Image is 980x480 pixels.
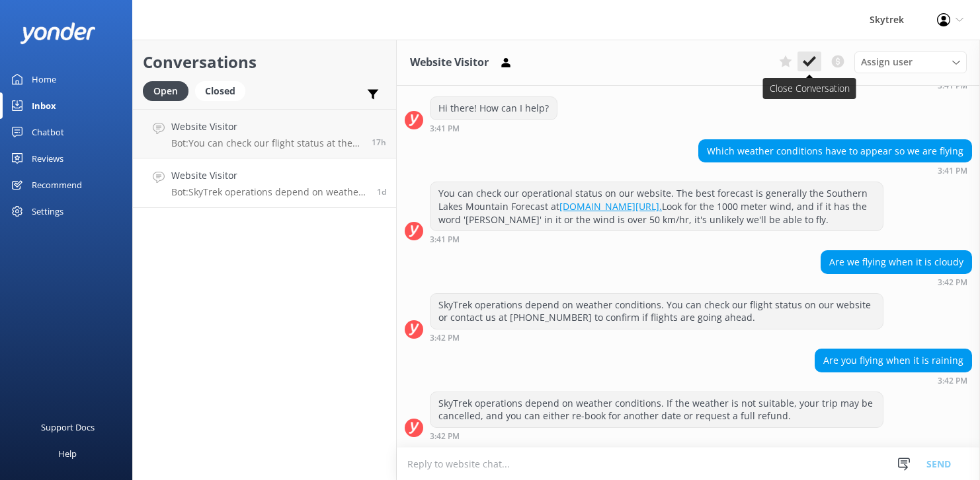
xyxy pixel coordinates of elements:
[430,234,883,244] div: Sep 28 2025 03:41pm (UTC +13:00) Pacific/Auckland
[430,182,883,230] div: You can check our operational status on our website. The best forecast is generally the Southern ...
[143,50,386,75] h2: Conversations
[559,200,662,213] a: [DOMAIN_NAME][URL].
[377,186,386,197] span: Sep 28 2025 03:42pm (UTC +13:00) Pacific/Auckland
[410,54,489,71] h3: Website Visitor
[58,440,77,467] div: Help
[854,51,967,73] div: Assign User
[32,145,63,172] div: Reviews
[41,414,95,440] div: Support Docs
[430,333,883,342] div: Sep 28 2025 03:42pm (UTC +13:00) Pacific/Auckland
[815,376,972,385] div: Sep 28 2025 03:42pm (UTC +13:00) Pacific/Auckland
[430,392,883,427] div: SkyTrek operations depend on weather conditions. If the weather is not suitable, your trip may be...
[430,334,460,342] strong: 3:42 PM
[430,294,883,329] div: SkyTrek operations depend on weather conditions. You can check our flight status on our website o...
[821,277,972,287] div: Sep 28 2025 03:42pm (UTC +13:00) Pacific/Auckland
[698,166,972,175] div: Sep 28 2025 03:41pm (UTC +13:00) Pacific/Auckland
[372,137,386,148] span: Sep 29 2025 04:33pm (UTC +13:00) Pacific/Auckland
[821,251,971,273] div: Are we flying when it is cloudy
[861,55,913,69] span: Assign user
[32,198,63,224] div: Settings
[932,81,972,90] div: Sep 28 2025 03:41pm (UTC +13:00) Pacific/Auckland
[32,172,82,198] div: Recommend
[32,119,64,145] div: Chatbot
[195,83,252,98] a: Closed
[32,92,56,119] div: Inbox
[171,168,367,183] h4: Website Visitor
[430,431,883,440] div: Sep 28 2025 03:42pm (UTC +13:00) Pacific/Auckland
[430,236,460,244] strong: 3:41 PM
[699,140,971,162] div: Which weather conditions have to appear so we are flying
[430,97,557,120] div: Hi there! How can I help?
[171,186,367,198] p: Bot: SkyTrek operations depend on weather conditions. If the weather is not suitable, your trip m...
[430,125,460,133] strong: 3:41 PM
[430,123,557,133] div: Sep 28 2025 03:41pm (UTC +13:00) Pacific/Auckland
[815,349,971,372] div: Are you flying when it is raining
[938,279,967,287] strong: 3:42 PM
[143,81,188,101] div: Open
[133,109,396,158] a: Website VisitorBot:You can check our flight status at the top right corner of our website to see ...
[938,167,967,175] strong: 3:41 PM
[32,66,56,92] div: Home
[430,432,460,440] strong: 3:42 PM
[143,83,195,98] a: Open
[171,137,362,149] p: Bot: You can check our flight status at the top right corner of our website to see if we are flyi...
[938,377,967,385] strong: 3:42 PM
[938,82,967,90] strong: 3:41 PM
[20,22,96,44] img: yonder-white-logo.png
[195,81,245,101] div: Closed
[133,158,396,208] a: Website VisitorBot:SkyTrek operations depend on weather conditions. If the weather is not suitabl...
[171,120,362,134] h4: Website Visitor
